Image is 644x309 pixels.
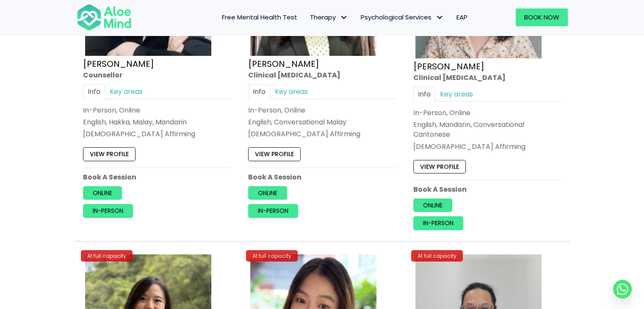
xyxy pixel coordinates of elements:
[361,13,444,22] span: Psychological Services
[516,8,568,26] a: Book Now
[413,120,561,140] p: English, Mandarin, Conversational Cantonese
[248,204,298,218] a: In-person
[222,13,297,22] span: Free Mental Health Test
[413,142,561,152] div: [DEMOGRAPHIC_DATA] Affirming
[413,185,561,194] p: Book A Session
[105,84,147,99] a: Key areas
[83,58,154,70] a: [PERSON_NAME]
[81,250,133,262] div: At full capacity
[413,160,466,174] a: View profile
[248,186,287,200] a: Online
[524,13,559,22] span: Book Now
[216,8,304,26] a: Free Mental Health Test
[83,105,231,115] div: In-Person, Online
[77,3,132,31] img: Aloe mind Logo
[270,84,312,99] a: Key areas
[83,204,133,218] a: In-person
[248,172,396,182] p: Book A Session
[354,8,450,26] a: Psychological ServicesPsychological Services: submenu
[83,172,231,182] p: Book A Session
[413,61,484,72] a: [PERSON_NAME]
[434,11,446,24] span: Psychological Services: submenu
[613,280,632,298] a: Whatsapp
[83,186,122,200] a: Online
[83,148,135,161] a: View profile
[413,199,452,212] a: Online
[411,250,463,262] div: At full capacity
[83,117,231,127] p: English, Hakka, Malay, Mandarin
[248,117,396,127] p: English, Conversational Malay
[248,105,396,115] div: In-Person, Online
[310,13,348,22] span: Therapy
[413,108,561,118] div: In-Person, Online
[83,84,105,99] a: Info
[450,8,474,26] a: EAP
[435,87,478,102] a: Key areas
[248,70,396,80] div: Clinical [MEDICAL_DATA]
[304,8,354,26] a: TherapyTherapy: submenu
[143,8,474,26] nav: Menu
[413,217,463,230] a: In-person
[456,13,467,22] span: EAP
[246,250,298,262] div: At full capacity
[248,148,301,161] a: View profile
[83,70,231,80] div: Counsellor
[338,11,350,24] span: Therapy: submenu
[248,58,319,70] a: [PERSON_NAME]
[83,130,231,139] div: [DEMOGRAPHIC_DATA] Affirming
[248,84,270,99] a: Info
[413,87,435,102] a: Info
[248,130,396,139] div: [DEMOGRAPHIC_DATA] Affirming
[413,73,561,83] div: Clinical [MEDICAL_DATA]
